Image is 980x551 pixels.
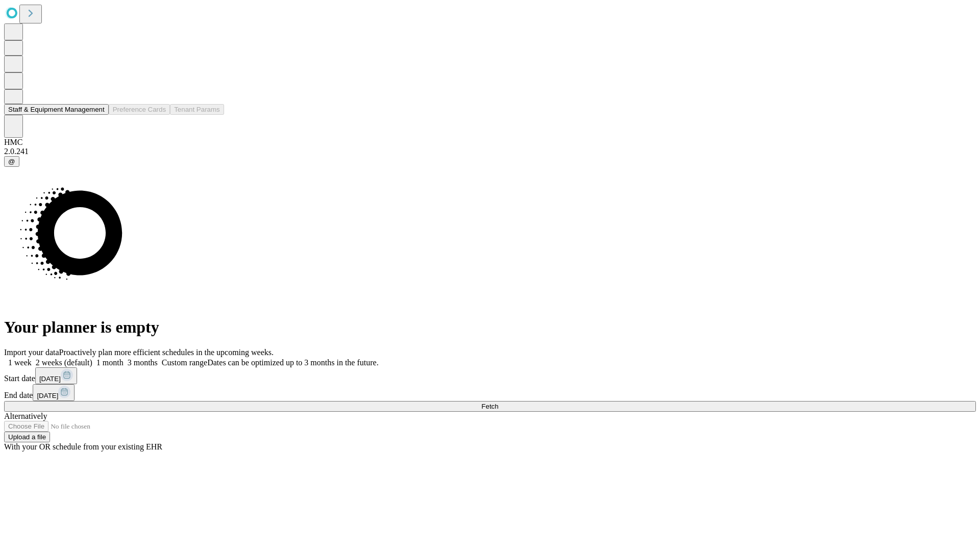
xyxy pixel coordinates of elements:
span: Import your data [4,348,59,357]
span: 3 months [128,358,158,367]
div: 2.0.241 [4,147,976,156]
span: 1 month [96,358,124,367]
button: Fetch [4,401,976,412]
button: [DATE] [33,384,75,401]
button: @ [4,156,19,167]
button: Preference Cards [109,104,170,115]
div: HMC [4,138,976,147]
span: Alternatively [4,412,47,420]
span: Proactively plan more efficient schedules in the upcoming weeks. [59,348,274,357]
span: [DATE] [37,392,58,399]
div: End date [4,384,976,401]
button: Tenant Params [170,104,224,115]
div: Start date [4,367,976,384]
span: 2 weeks (default) [36,358,92,367]
button: Upload a file [4,432,50,442]
span: [DATE] [39,375,61,383]
span: 1 week [8,358,32,367]
button: Staff & Equipment Management [4,104,109,115]
h1: Your planner is empty [4,318,976,337]
span: With your OR schedule from your existing EHR [4,442,162,451]
button: [DATE] [35,367,77,384]
span: Custom range [162,358,207,367]
span: Fetch [481,403,498,410]
span: Dates can be optimized up to 3 months in the future. [207,358,378,367]
span: @ [8,158,15,165]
